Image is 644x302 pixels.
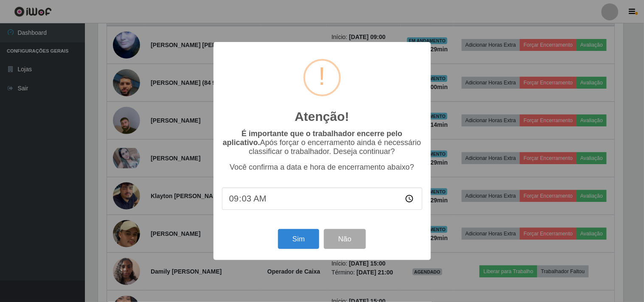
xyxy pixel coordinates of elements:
button: Sim [278,229,319,249]
button: Não [324,229,366,249]
b: É importante que o trabalhador encerre pelo aplicativo. [223,129,402,147]
h2: Atenção! [295,109,349,124]
p: Você confirma a data e hora de encerramento abaixo? [222,163,422,172]
p: Após forçar o encerramento ainda é necessário classificar o trabalhador. Deseja continuar? [222,129,422,156]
